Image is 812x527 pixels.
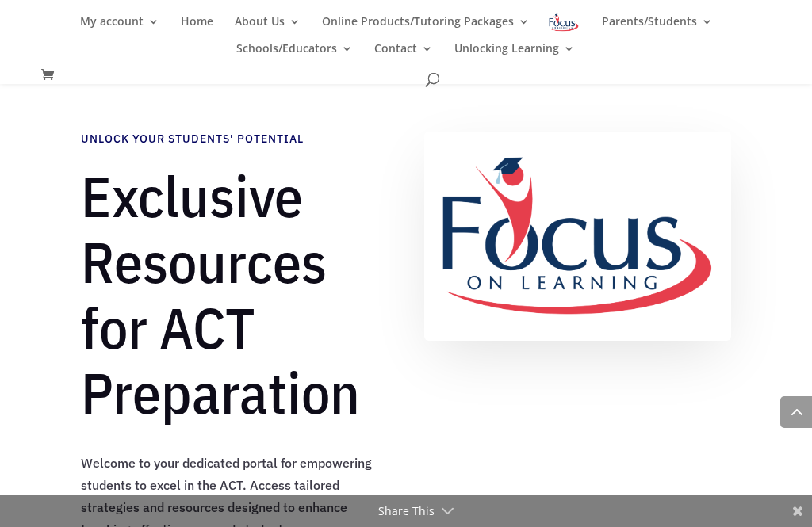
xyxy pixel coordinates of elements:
[374,43,433,70] a: Contact
[81,132,388,155] h4: Unlock Your Students' Potential
[424,132,731,340] img: FullColor_FullLogo_Medium_TBG
[547,11,580,34] img: Focus on Learning
[81,163,388,433] h1: Exclusive Resources for ACT Preparation
[181,16,213,43] a: Home
[602,16,713,43] a: Parents/Students
[235,16,301,43] a: About Us
[322,16,530,43] a: Online Products/Tutoring Packages
[454,43,575,70] a: Unlocking Learning
[236,43,353,70] a: Schools/Educators
[80,16,159,43] a: My account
